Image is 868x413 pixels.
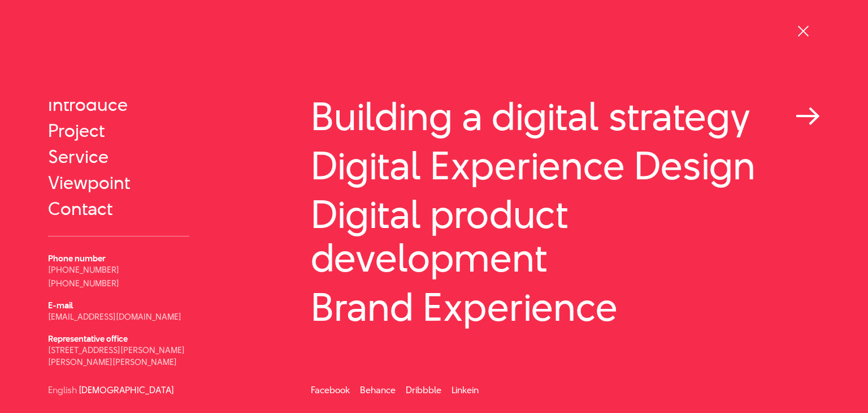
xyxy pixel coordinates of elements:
a: English [48,386,77,394]
a: Contact [48,199,189,219]
a: Project [48,121,189,141]
font: Building a digital strategy [311,89,750,143]
font: Project [48,118,105,143]
a: Dribbble [406,384,441,397]
font: Digital product development [311,187,568,285]
a: Introduce [48,94,189,115]
font: Contact [48,196,112,221]
font: English [48,384,77,397]
a: Service [48,147,189,167]
font: Introduce [48,92,128,117]
a: Facebook [311,384,350,397]
font: Brand Experience [311,279,618,334]
a: [DEMOGRAPHIC_DATA] [79,386,174,394]
font: [DEMOGRAPHIC_DATA] [79,384,174,397]
font: [STREET_ADDRESS][PERSON_NAME][PERSON_NAME][PERSON_NAME] [48,344,185,368]
a: [PHONE_NUMBER] [48,277,119,289]
font: E-mail [48,299,73,311]
font: Viewpoint [48,170,130,195]
a: Behance [360,384,396,397]
a: Brand Experience [311,285,820,329]
a: Viewpoint [48,173,189,193]
a: Building a digital strategy [311,94,820,138]
font: Digital Experience Design [311,138,756,192]
font: Phone number [48,252,106,264]
a: Digital Experience Design [311,144,820,187]
a: Digital product development [311,192,820,279]
a: [EMAIL_ADDRESS][DOMAIN_NAME] [48,311,181,322]
font: Service [48,144,108,169]
font: Representative office [48,333,128,345]
a: [PHONE_NUMBER] [48,264,119,276]
a: Linkein [452,384,479,397]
